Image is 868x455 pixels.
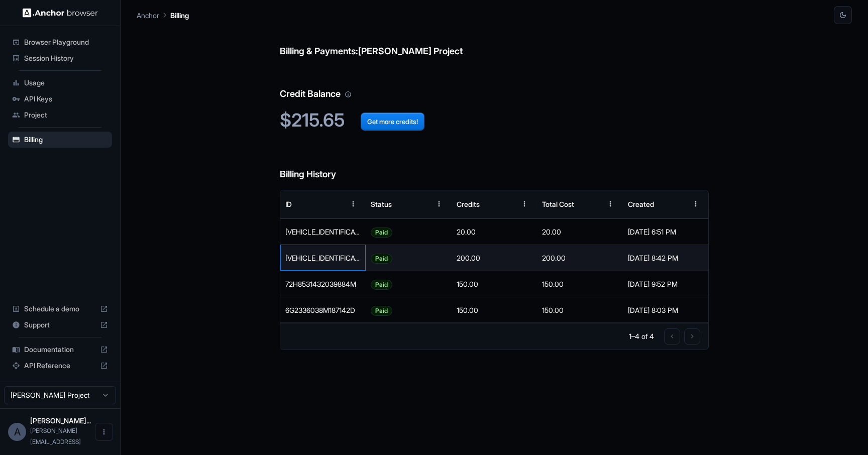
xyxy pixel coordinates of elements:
svg: Your credit balance will be consumed as you use the API. Visit the usage page to view a breakdown... [345,91,352,98]
span: Schedule a demo [24,304,96,314]
div: Usage [8,75,112,91]
h2: $215.65 [280,109,709,131]
div: Browser Playground [8,34,112,50]
h6: Credit Balance [280,67,709,101]
div: 0YX46289CG2962947 [280,245,366,271]
button: Sort [669,195,687,213]
h6: Billing & Payments: [PERSON_NAME] Project [280,24,709,59]
span: Browser Playground [24,37,108,47]
div: Support [8,317,112,333]
h6: Billing History [280,147,709,182]
div: Session History [8,50,112,66]
span: Billing [24,135,108,145]
span: Support [24,320,96,330]
span: Documentation [24,345,96,355]
div: 150.00 [452,271,537,297]
div: Documentation [8,342,112,358]
div: Credits [457,200,480,208]
p: Billing [170,10,189,21]
div: 150.00 [452,297,537,323]
span: Project [24,110,108,120]
div: Schedule a demo [8,301,112,317]
div: 5JD94998N26627435 [280,218,366,245]
div: 200.00 [452,245,537,271]
div: ID [285,200,292,208]
div: Billing [8,132,112,148]
p: Anchor [137,10,159,21]
span: Andrew Christianson [30,416,91,425]
div: 6G2336038M187142D [280,297,366,323]
button: Sort [412,195,430,213]
button: Get more credits! [361,112,424,131]
span: API Reference [24,361,96,371]
button: Sort [326,195,344,213]
button: Menu [344,195,362,213]
button: Menu [430,195,448,213]
div: 150.00 [537,271,622,297]
div: Created [628,200,654,208]
div: 20.00 [452,218,537,245]
div: Status [371,200,392,208]
div: [DATE] 8:42 PM [628,245,703,271]
div: [DATE] 9:52 PM [628,271,703,297]
span: Paid [371,272,392,297]
button: Sort [583,195,601,213]
p: 1–4 of 4 [629,331,654,342]
div: Total Cost [542,200,574,208]
span: andrew@gobii.ai [30,427,81,445]
div: [DATE] 6:51 PM [628,219,703,245]
span: Session History [24,53,108,63]
button: Open menu [95,423,113,441]
div: 72H8531432039884M [280,271,366,297]
span: API Keys [24,94,108,104]
button: Menu [687,195,705,213]
div: API Reference [8,358,112,374]
button: Menu [515,195,533,213]
span: Usage [24,78,108,88]
span: Paid [371,298,392,323]
div: A [8,423,26,441]
div: 150.00 [537,297,622,323]
div: 20.00 [537,218,622,245]
div: Project [8,107,112,123]
div: API Keys [8,91,112,107]
nav: breadcrumb [137,10,189,21]
span: Paid [371,246,392,271]
button: Menu [601,195,619,213]
div: [DATE] 8:03 PM [628,297,703,323]
button: Sort [497,195,515,213]
span: Paid [371,219,392,245]
img: Anchor Logo [23,8,98,18]
div: 200.00 [537,245,622,271]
